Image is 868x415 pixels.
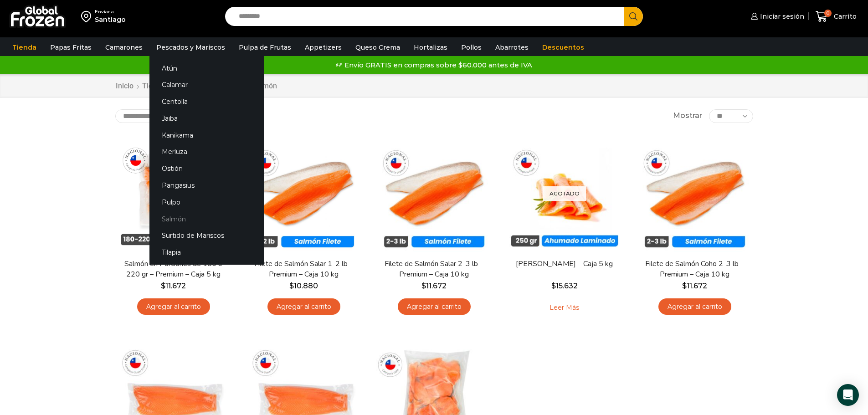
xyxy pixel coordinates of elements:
[137,298,210,315] a: Agregar al carrito: “Salmón en Porciones de 180 a 220 gr - Premium - Caja 5 kg”
[101,39,147,56] a: Camarones
[149,244,264,261] a: Tilapia
[758,12,804,21] span: Iniciar sesión
[161,282,186,290] bdi: 11.672
[535,298,593,318] a: Leé más sobre “Salmón Ahumado Laminado - Caja 5 kg”
[149,60,264,77] a: Atún
[115,81,134,92] a: Inicio
[551,282,578,290] bdi: 15.632
[421,282,426,290] span: $
[149,110,264,127] a: Jaiba
[457,39,486,56] a: Pollos
[512,259,616,269] a: [PERSON_NAME] – Caja 5 kg
[551,282,556,290] span: $
[300,39,346,56] a: Appetizers
[749,7,804,26] a: Iniciar sesión
[115,81,277,92] nav: Breadcrumb
[121,259,226,280] a: Salmón en Porciones de 180 a 220 gr – Premium – Caja 5 kg
[149,160,264,177] a: Ostión
[421,282,447,290] bdi: 11.672
[152,39,230,56] a: Pescados y Mariscos
[381,259,486,280] a: Filete de Salmón Salar 2-3 lb – Premium – Caja 10 kg
[538,39,589,56] a: Descuentos
[149,143,264,160] a: Merluza
[149,93,264,110] a: Centolla
[149,194,264,210] a: Pulpo
[252,82,277,90] h1: Salmón
[658,298,731,315] a: Agregar al carrito: “Filete de Salmón Coho 2-3 lb - Premium - Caja 10 kg”
[81,9,95,24] img: address-field-icon.svg
[234,39,296,56] a: Pulpa de Frutas
[832,12,857,21] span: Carrito
[351,39,405,56] a: Queso Crema
[149,127,264,143] a: Kanikama
[642,259,747,280] a: Filete de Salmón Coho 2-3 lb – Premium – Caja 10 kg
[813,6,859,27] a: 0 Carrito
[824,10,832,17] span: 0
[409,39,452,56] a: Hortalizas
[149,227,264,244] a: Surtido de Mariscos
[289,282,318,290] bdi: 10.880
[673,111,702,121] span: Mostrar
[115,109,231,123] select: Pedido de la tienda
[251,259,356,280] a: Filete de Salmón Salar 1-2 lb – Premium – Caja 10 kg
[95,9,126,15] div: Enviar a
[491,39,533,56] a: Abarrotes
[149,77,264,93] a: Calamar
[161,282,165,290] span: $
[682,282,707,290] bdi: 11.672
[543,186,586,201] p: Agotado
[289,282,294,290] span: $
[142,81,165,92] a: Tienda
[624,7,643,26] button: Search button
[8,39,41,56] a: Tienda
[267,298,340,315] a: Agregar al carrito: “Filete de Salmón Salar 1-2 lb – Premium - Caja 10 kg”
[149,177,264,194] a: Pangasius
[837,384,859,406] div: Open Intercom Messenger
[682,282,687,290] span: $
[149,210,264,227] a: Salmón
[398,298,471,315] a: Agregar al carrito: “Filete de Salmón Salar 2-3 lb - Premium - Caja 10 kg”
[46,39,96,56] a: Papas Fritas
[95,15,126,24] div: Santiago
